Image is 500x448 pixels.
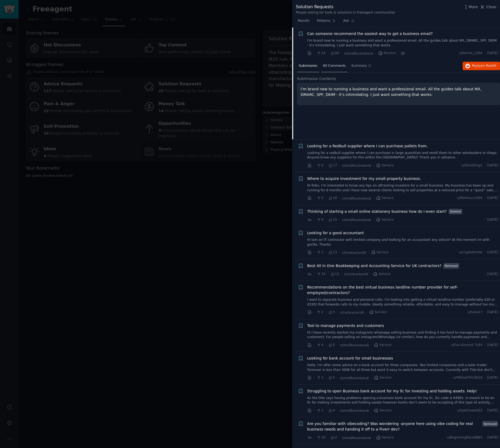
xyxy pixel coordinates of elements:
span: · [484,435,485,440]
span: 0 [317,163,323,168]
span: Results [298,19,309,23]
span: r/smallbusinessuk [344,52,373,55]
span: 2 [330,435,337,440]
span: 16 [328,196,337,201]
span: Summary [351,64,367,68]
span: u/cryptotirmizi [459,250,482,255]
span: 60 [330,51,339,56]
span: r/smallbusinessuk [340,376,369,380]
a: Are you familiar with vibecoding? Was wondering -anyone here using vibe coding for real business ... [307,421,481,432]
span: · [325,342,326,348]
span: 6 [317,218,323,222]
span: · [327,271,328,277]
span: · [314,435,315,441]
a: Best All in One Bookkeeping and Accounting Service for UK contractors? [307,263,441,269]
span: · [371,408,372,413]
span: Patterns [317,19,330,23]
span: · [314,342,315,348]
span: · [366,310,367,315]
a: Looking for a redbull supplier where I can purchase in large quantities and resell them to other ... [307,151,498,160]
span: · [339,217,340,223]
span: r/smallbusinessuk [342,436,371,440]
span: [DATE] [487,272,498,277]
span: · [484,163,485,168]
span: · [337,375,338,381]
span: · [314,196,315,201]
span: [DATE] [487,218,498,222]
a: Hi Iam an IT contractor with limited company and looking for an accountant any advice? At the mom... [307,238,498,247]
span: · [314,250,315,255]
span: r/ContractorUK [340,311,364,314]
span: · [337,310,338,315]
span: 1 [317,250,323,255]
span: · [325,196,326,201]
span: Service [369,310,387,315]
span: 2 [317,310,323,315]
span: r/smallbusinessuk [342,218,371,222]
a: Patterns [315,17,337,28]
span: 13 [328,250,337,255]
span: · [339,250,340,255]
span: 15 [317,272,325,277]
a: I’m brand new to running a business and want a professional email. All the guides talk about MX, ... [307,38,498,48]
span: · [339,196,340,201]
span: · [339,163,340,168]
span: Submission Contents [297,76,336,82]
span: 4 [328,408,335,413]
p: I’m brand new to running a business and want a professional email. All the guides talk about MX, ... [301,86,496,97]
span: [DATE] [487,375,498,380]
span: 0 [317,196,323,201]
a: Replyon Reddit [463,62,500,70]
a: Hi I have recently started my instagram/ whatsapp selling business and finding it too hard to man... [307,330,498,340]
span: r/smallbusinessuk [342,164,371,167]
a: Results [296,17,311,28]
span: · [370,271,371,277]
span: Service [371,250,389,255]
span: · [341,271,342,277]
span: · [341,51,342,56]
span: u/BeginningRace8883 [447,435,483,440]
span: · [484,310,485,315]
span: · [339,435,340,441]
span: Service [374,375,391,380]
span: · [484,250,485,255]
span: · [325,408,326,413]
span: Close [486,4,496,10]
span: r/ContractorUK [344,272,368,276]
span: u/Fun-Ground-7193 [451,343,482,348]
span: · [325,163,326,168]
span: r/smallbusinessuk [340,343,369,347]
span: · [325,250,326,255]
span: [DATE] [487,51,498,56]
a: Can someone recommend the easiest way to get a business email? [307,31,433,37]
span: 1 [317,408,323,413]
span: 5 [328,343,335,348]
button: Close [480,4,496,10]
a: Recommendations on the best virtual business landline number provider for self-employed/contractors? [307,285,498,296]
span: · [314,408,315,413]
span: · [325,217,326,223]
span: [DATE] [487,196,498,201]
span: · [484,375,485,380]
a: Looking for bank account for small businesses [307,356,393,361]
span: · [314,51,315,56]
a: Tool to manage payments and customers [307,323,384,329]
span: · [314,310,315,315]
span: [DATE] [487,163,498,168]
button: More [463,4,478,10]
a: Thinking of starting a small online stationery business how do I even start? [307,209,447,214]
a: Hi folks, I’m interested to know any tips on attracting investors for a small business. My busine... [307,183,498,193]
span: Service [378,51,396,56]
a: Struggling to open Business bank account for my llc for investing and holding assets. Help! [307,388,477,394]
span: 10 [317,435,325,440]
span: · [484,196,485,201]
a: Looking for a good accountant [307,230,364,236]
span: Ask [343,19,349,23]
span: Looking for a Redbull supplier where I can purchase pallets from. [307,143,428,149]
div: People asking for tools & solutions in Freeagent communities [296,10,395,15]
span: 5 [328,310,335,315]
span: More [469,4,478,10]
